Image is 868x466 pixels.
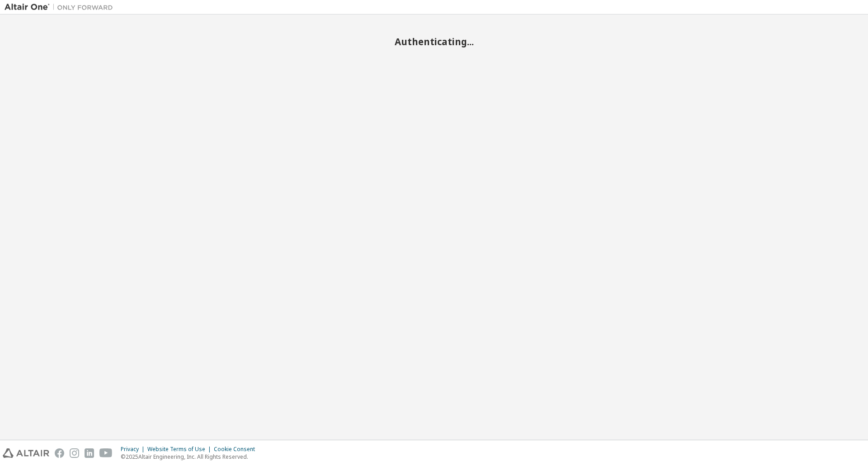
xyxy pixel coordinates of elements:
img: instagram.svg [70,448,79,458]
h2: Authenticating... [5,36,863,47]
div: Website Terms of Use [147,446,214,453]
img: linkedin.svg [85,448,94,458]
div: Privacy [121,446,147,453]
div: Cookie Consent [214,446,260,453]
img: youtube.svg [99,448,113,458]
img: facebook.svg [55,448,64,458]
img: Altair One [5,3,118,12]
img: altair_logo.svg [3,448,49,458]
p: © 2025 Altair Engineering, Inc. All Rights Reserved. [121,453,260,461]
